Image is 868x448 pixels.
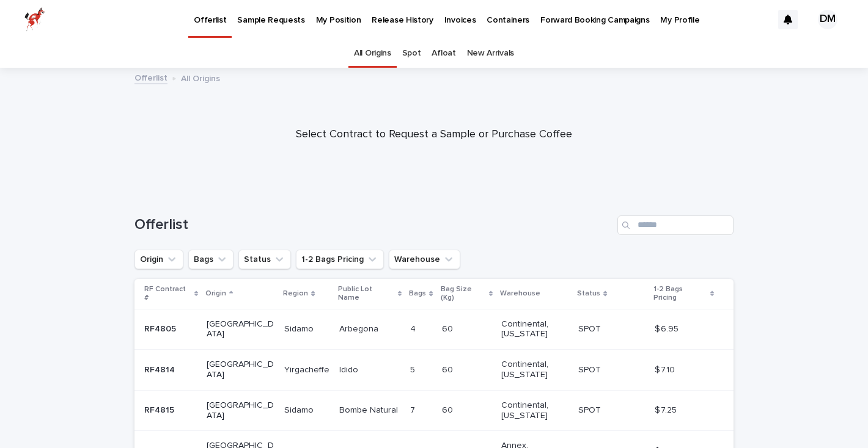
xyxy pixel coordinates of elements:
[500,287,540,300] p: Warehouse
[338,283,395,305] p: Public Lot Name
[207,359,274,380] p: [GEOGRAPHIC_DATA]
[339,363,361,375] p: Idido
[655,322,681,334] p: $ 6.95
[134,309,734,350] tr: RF4805RF4805 [GEOGRAPHIC_DATA]SidamoSidamo ArbegonaArbegona 44 6060 Continental, [US_STATE] SPOTS...
[818,10,837,29] div: DM
[339,403,400,416] p: Bombe Natural
[144,322,178,334] p: RF4805
[144,283,191,305] p: RF Contract #
[442,403,455,416] p: 60
[134,350,734,391] tr: RF4814RF4814 [GEOGRAPHIC_DATA]YirgacheffeYirgacheffe IdidoIdido 55 6060 Continental, [US_STATE] S...
[578,403,603,416] p: SPOT
[432,39,455,68] a: Afloat
[655,403,679,416] p: $ 7.25
[134,390,734,431] tr: RF4815RF4815 [GEOGRAPHIC_DATA]SidamoSidamo Bombe NaturalBombe Natural 77 6060 Continental, [US_ST...
[442,322,455,334] p: 60
[653,283,707,305] p: 1-2 Bags Pricing
[188,250,234,269] button: Bags
[144,363,177,375] p: RF4814
[283,287,308,300] p: Region
[655,363,677,375] p: $ 7.10
[577,287,600,300] p: Status
[442,363,455,375] p: 60
[134,70,167,84] a: Offerlist
[410,322,418,334] p: 4
[578,322,603,334] p: SPOT
[24,7,45,32] img: zttTXibQQrCfv9chImQE
[402,39,421,68] a: Spot
[144,403,177,416] p: RF4815
[409,287,426,300] p: Bags
[207,319,274,340] p: [GEOGRAPHIC_DATA]
[467,39,514,68] a: New Arrivals
[617,215,734,235] input: Search
[207,400,274,421] p: [GEOGRAPHIC_DATA]
[134,250,183,269] button: Origin
[189,128,679,142] p: Select Contract to Request a Sample or Purchase Coffee
[296,250,384,269] button: 1-2 Bags Pricing
[181,71,220,84] p: All Origins
[284,322,316,334] p: Sidamo
[389,250,460,269] button: Warehouse
[134,216,612,234] h1: Offerlist
[238,250,291,269] button: Status
[205,287,226,300] p: Origin
[578,363,603,375] p: SPOT
[410,403,417,416] p: 7
[284,363,332,375] p: Yirgacheffe
[441,283,486,305] p: Bag Size (Kg)
[354,39,391,68] a: All Origins
[284,403,316,416] p: Sidamo
[410,363,417,375] p: 5
[339,322,381,334] p: Arbegona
